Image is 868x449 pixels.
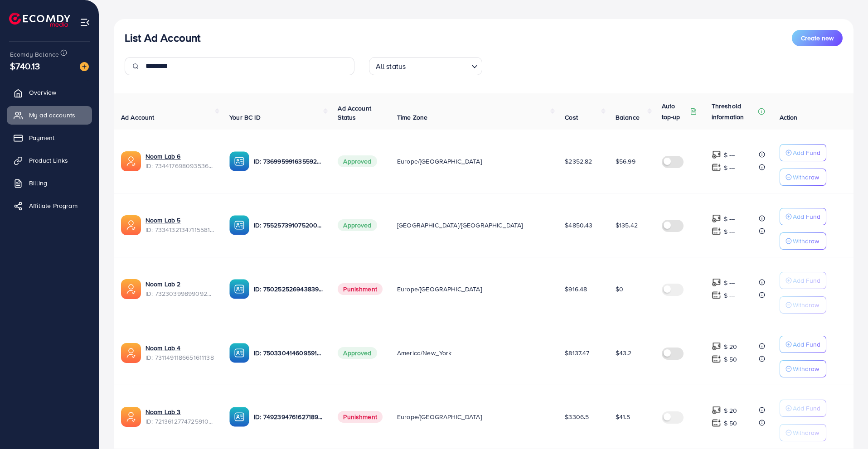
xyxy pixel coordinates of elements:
p: ID: 7503304146095915016 [254,348,323,358]
a: Overview [7,83,92,101]
span: Approved [338,155,377,167]
img: top-up amount [712,418,721,428]
button: Withdraw [780,169,826,186]
div: <span class='underline'>Noom Lab 5</span></br>7334132134711558146 [145,216,215,234]
span: My ad accounts [29,111,75,120]
button: Add Fund [780,400,826,417]
p: ID: 7552573910752002064 [254,220,323,231]
a: Noom Lab 4 [145,343,181,352]
p: $ 50 [724,354,737,365]
img: top-up amount [712,342,721,351]
span: Payment [29,133,54,142]
span: America/New_York [397,348,452,357]
span: Affiliate Program [29,201,78,210]
p: $ 50 [724,418,737,429]
span: Balance [616,113,640,122]
img: ic-ads-acc.e4c84228.svg [121,407,141,427]
span: $916.48 [565,285,587,294]
span: Ecomdy Balance [10,50,59,59]
span: [GEOGRAPHIC_DATA]/[GEOGRAPHIC_DATA] [397,221,523,230]
span: Billing [29,179,47,188]
a: My ad accounts [7,106,92,124]
span: All status [374,60,408,73]
span: $41.5 [616,412,630,421]
div: <span class='underline'>Noom Lab 6</span></br>7344176980935360513 [145,152,215,170]
a: Billing [7,174,92,192]
img: ic-ba-acc.ded83a64.svg [229,279,249,299]
button: Add Fund [780,144,826,161]
p: Auto top-up [662,101,688,122]
span: Time Zone [397,113,427,122]
img: top-up amount [712,290,721,300]
p: ID: 7369959916355928081 [254,156,323,167]
p: ID: 7492394761627189255 [254,411,323,422]
p: Withdraw [793,427,819,438]
div: <span class='underline'>Noom Lab 3</span></br>7213612774725910530 [145,407,215,426]
p: $ --- [724,213,735,224]
p: Threshold information [712,101,756,122]
a: Affiliate Program [7,197,92,215]
a: Noom Lab 2 [145,280,181,289]
img: top-up amount [712,278,721,287]
p: $ --- [724,290,735,301]
img: top-up amount [712,163,721,172]
button: Create new [792,30,843,46]
div: <span class='underline'>Noom Lab 4</span></br>7311491186651611138 [145,343,215,362]
span: Europe/[GEOGRAPHIC_DATA] [397,285,482,294]
p: $ 20 [724,341,737,352]
img: logo [9,13,70,27]
span: Ad Account Status [338,104,371,122]
span: $4850.43 [565,221,592,230]
span: $740.13 [9,56,41,77]
p: Withdraw [793,363,819,374]
p: Add Fund [793,403,820,414]
a: Product Links [7,151,92,169]
img: ic-ba-acc.ded83a64.svg [229,215,249,235]
span: $8137.47 [565,348,589,357]
img: top-up amount [712,227,721,236]
a: Noom Lab 6 [145,152,181,161]
p: Add Fund [793,211,820,222]
button: Withdraw [780,424,826,441]
img: top-up amount [712,214,721,223]
span: $135.42 [616,221,638,230]
span: Overview [29,88,56,97]
span: Cost [565,113,578,122]
img: top-up amount [712,354,721,364]
img: menu [80,17,90,28]
button: Add Fund [780,208,826,225]
span: Product Links [29,156,68,165]
span: Create new [801,34,834,43]
img: ic-ba-acc.ded83a64.svg [229,343,249,363]
span: Europe/[GEOGRAPHIC_DATA] [397,412,482,421]
h3: List Ad Account [125,31,200,44]
span: $43.2 [616,348,632,357]
p: Withdraw [793,236,819,246]
p: $ --- [724,226,735,237]
p: Withdraw [793,299,819,310]
img: ic-ads-acc.e4c84228.svg [121,343,141,363]
img: top-up amount [712,150,721,159]
span: Punishment [338,411,383,423]
span: Punishment [338,283,383,295]
span: ID: 7311491186651611138 [145,353,215,362]
span: $56.99 [616,157,635,166]
img: top-up amount [712,406,721,415]
button: Withdraw [780,360,826,377]
span: ID: 7344176980935360513 [145,161,215,170]
button: Add Fund [780,272,826,289]
span: $0 [616,285,623,294]
span: Approved [338,347,377,359]
input: Search for option [408,58,467,73]
span: $3306.5 [565,412,589,421]
img: ic-ba-acc.ded83a64.svg [229,407,249,427]
div: <span class='underline'>Noom Lab 2</span></br>7323039989909209089 [145,280,215,298]
button: Add Fund [780,336,826,353]
span: Action [780,113,798,122]
span: Europe/[GEOGRAPHIC_DATA] [397,157,482,166]
p: $ --- [724,162,735,173]
p: $ --- [724,150,735,160]
p: Withdraw [793,172,819,183]
span: Ad Account [121,113,155,122]
span: ID: 7323039989909209089 [145,289,215,298]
